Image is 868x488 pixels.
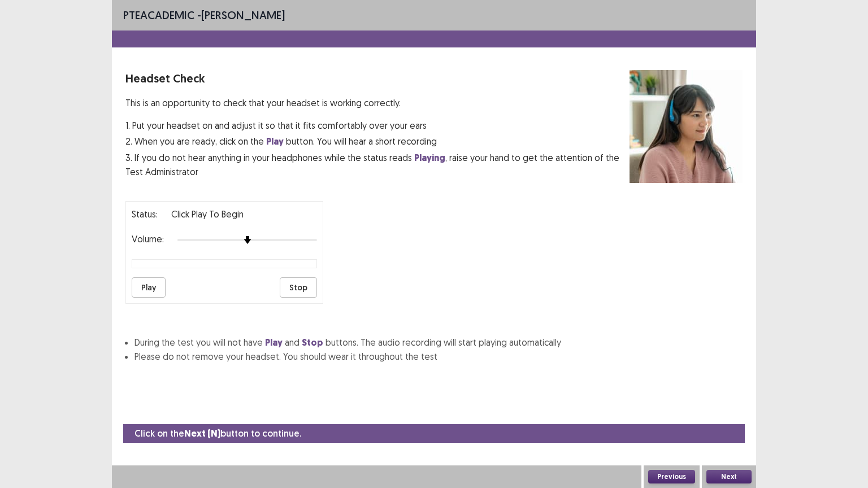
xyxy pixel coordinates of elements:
[125,96,630,110] p: This is an opportunity to check that your headset is working correctly.
[125,119,630,132] p: 1. Put your headset on and adjust it so that it fits comfortably over your ears
[648,470,695,483] button: Previous
[302,337,323,348] strong: Stop
[184,428,220,439] strong: Next (N)
[265,337,283,348] strong: Play
[134,350,743,363] li: Please do not remove your headset. You should wear it throughout the test
[244,236,251,244] img: arrow-thumb
[414,152,445,164] strong: Playing
[123,8,194,22] span: PTE academic
[125,151,630,178] p: 3. If you do not hear anything in your headphones while the status reads , raise your hand to get...
[630,70,743,183] img: headset test
[132,277,166,298] button: Play
[125,134,630,149] p: 2. When you are ready, click on the button. You will hear a short recording
[171,207,244,221] p: Click Play to Begin
[132,207,158,221] p: Status:
[280,277,317,298] button: Stop
[123,7,285,24] p: - [PERSON_NAME]
[134,335,743,350] li: During the test you will not have and buttons. The audio recording will start playing automatically
[132,232,164,246] p: Volume:
[706,470,752,483] button: Next
[266,136,284,147] strong: Play
[134,426,301,441] p: Click on the button to continue.
[125,70,630,87] p: Headset Check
